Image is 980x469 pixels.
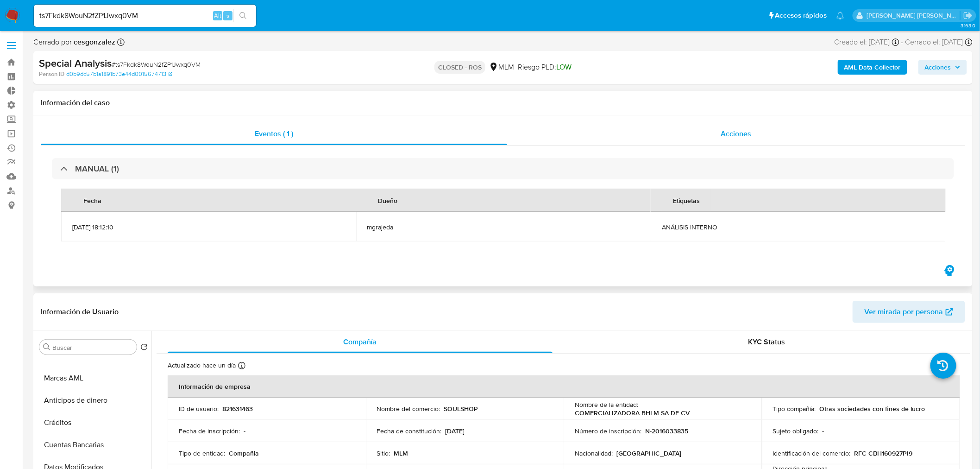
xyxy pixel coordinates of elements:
[748,336,785,347] span: KYC Status
[377,405,440,413] p: Nombre del comercio :
[489,62,514,72] div: MLM
[33,37,115,47] span: Cerrado por
[835,37,899,47] div: Creado el: [DATE]
[244,427,245,435] p: -
[39,56,112,70] b: Special Analysis
[853,301,965,323] button: Ver mirada por persona
[662,189,711,211] div: Etiquetas
[36,367,151,389] button: Marcas AML
[112,60,201,69] span: # ts7Fkdk8WouN2fZP1Jwxq0VM
[168,361,236,370] p: Actualizado hace un día
[905,37,973,47] div: Cerrado el: [DATE]
[72,37,115,47] b: cesgonzalez
[168,375,960,398] th: Información de empresa
[854,449,913,457] p: RFC CBH160927PI9
[36,434,151,456] button: Cuentas Bancarias
[963,11,973,20] a: Salir
[518,62,572,72] span: Riesgo PLD:
[255,128,293,139] span: Eventos ( 1 )
[865,301,943,323] span: Ver mirada por persona
[377,427,442,435] p: Fecha de constitución :
[343,336,377,347] span: Compañía
[721,128,751,139] span: Acciones
[36,412,151,434] button: Créditos
[39,70,64,78] b: Person ID
[34,10,256,22] input: Buscar usuario o caso...
[575,449,613,457] p: Nacionalidad :
[140,343,148,354] button: Volver al orden por defecto
[823,427,824,435] p: -
[901,37,904,47] span: -
[556,62,572,72] span: LOW
[575,400,638,409] p: Nombre de la entidad :
[233,9,252,22] button: search-icon
[645,427,688,435] p: N-2016033835
[616,449,681,457] p: [GEOGRAPHIC_DATA]
[52,343,133,352] input: Buscar
[575,427,641,435] p: Número de inscripción :
[844,60,901,75] b: AML Data Collector
[226,11,229,20] span: s
[867,11,961,20] p: daniela.lagunesrodriguez@mercadolibre.com.mx
[179,449,225,457] p: Tipo de entidad :
[918,60,967,75] button: Acciones
[773,449,851,457] p: Identificación del comercio :
[52,158,954,179] div: MANUAL (1)
[72,223,345,231] span: [DATE] 18:12:10
[773,405,816,413] p: Tipo compañía :
[75,164,119,174] h3: MANUAL (1)
[41,98,965,108] h1: Información del caso
[41,307,119,317] h1: Información de Usuario
[377,449,390,457] p: Sitio :
[222,405,253,413] p: 821631463
[773,427,819,435] p: Sujeto obligado :
[367,223,640,231] span: mgrajeda
[229,449,259,457] p: Compañia
[575,409,690,417] p: COMERCIALIZADORA BHLM SA DE CV
[444,405,478,413] p: SOULSHOP
[838,60,907,75] button: AML Data Collector
[214,11,221,20] span: Alt
[179,427,240,435] p: Fecha de inscripción :
[820,405,925,413] p: Otras sociedades con fines de lucro
[179,405,219,413] p: ID de usuario :
[836,12,844,19] a: Notificaciones
[775,11,827,20] span: Accesos rápidos
[72,189,113,211] div: Fecha
[662,223,935,231] span: ANÁLISIS INTERNO
[434,61,485,74] p: CLOSED - ROS
[394,449,408,457] p: MLM
[66,70,172,78] a: d0b9dc57b1a1891b73e44d0015674713
[446,427,465,435] p: [DATE]
[367,189,409,211] div: Dueño
[43,343,50,351] button: Buscar
[36,389,151,412] button: Anticipos de dinero
[925,60,951,75] span: Acciones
